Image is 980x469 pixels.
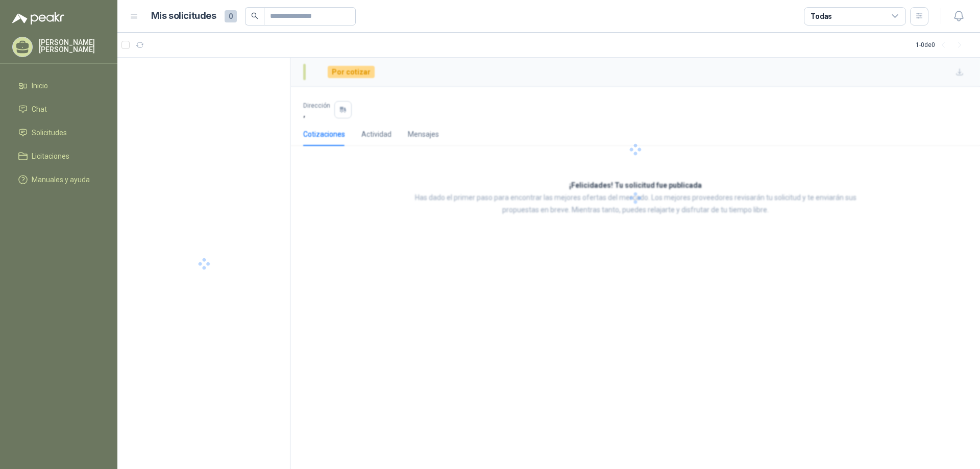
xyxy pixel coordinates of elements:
span: search [251,12,258,19]
img: Logo peakr [12,12,64,24]
span: 0 [225,10,237,22]
a: Inicio [12,76,105,95]
span: Licitaciones [32,151,69,162]
a: Solicitudes [12,123,105,142]
div: 1 - 0 de 0 [916,37,968,53]
span: Solicitudes [32,127,67,138]
a: Manuales y ayuda [12,170,105,189]
p: [PERSON_NAME] [PERSON_NAME] [39,39,105,53]
h1: Mis solicitudes [151,9,216,23]
div: Todas [811,11,832,22]
span: Inicio [32,80,48,91]
a: Licitaciones [12,146,105,166]
a: Chat [12,100,105,119]
span: Manuales y ayuda [32,174,90,185]
span: Chat [32,104,47,115]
